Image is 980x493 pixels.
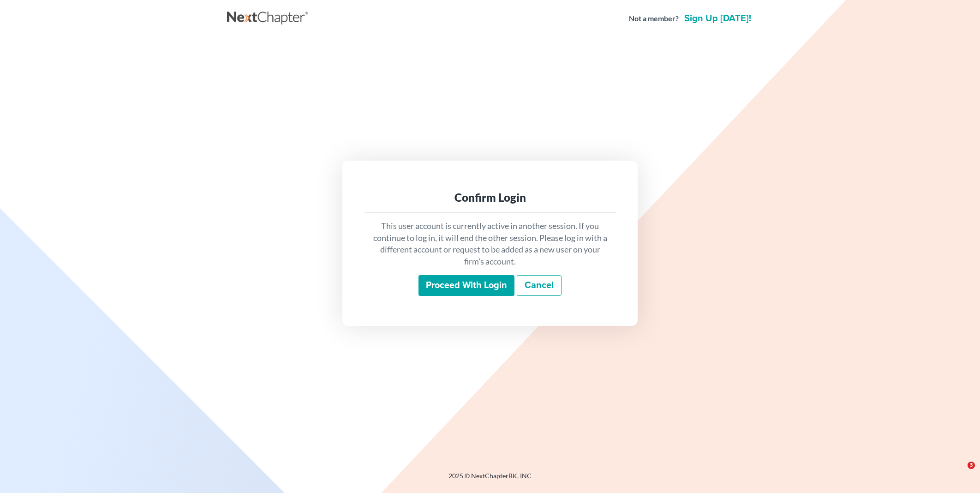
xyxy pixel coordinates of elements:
span: 3 [968,462,975,469]
a: Sign up [DATE]! [682,14,753,23]
input: Proceed with login [418,275,514,296]
p: This user account is currently active in another session. If you continue to log in, it will end ... [372,220,608,268]
a: Cancel [517,275,562,296]
strong: Not a member? [629,13,679,24]
div: Confirm Login [372,190,608,205]
iframe: Intercom live chat [949,462,971,484]
div: 2025 © NextChapterBK, INC [227,471,753,488]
